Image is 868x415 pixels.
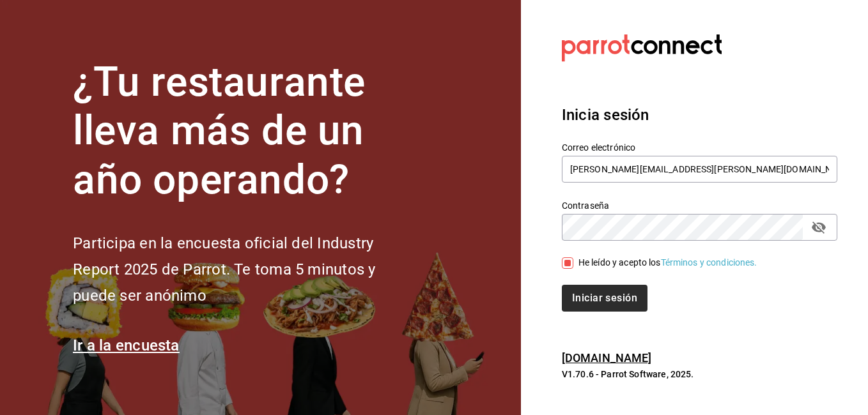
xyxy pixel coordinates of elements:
p: V1.70.6 - Parrot Software, 2025. [562,368,837,381]
h3: Inicia sesión [562,103,837,126]
a: Ir a la encuesta [73,336,180,354]
a: Términos y condiciones. [661,257,757,268]
input: Ingresa tu correo electrónico [562,156,837,183]
label: Correo electrónico [562,142,837,151]
h1: ¿Tu restaurante lleva más de un año operando? [73,58,418,205]
h2: Participa en la encuesta oficial del Industry Report 2025 de Parrot. Te toma 5 minutos y puede se... [73,230,418,308]
button: passwordField [808,216,830,238]
button: Iniciar sesión [562,285,647,312]
a: [DOMAIN_NAME] [562,351,652,365]
label: Contraseña [562,200,837,209]
div: He leído y acepto los [578,256,757,269]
